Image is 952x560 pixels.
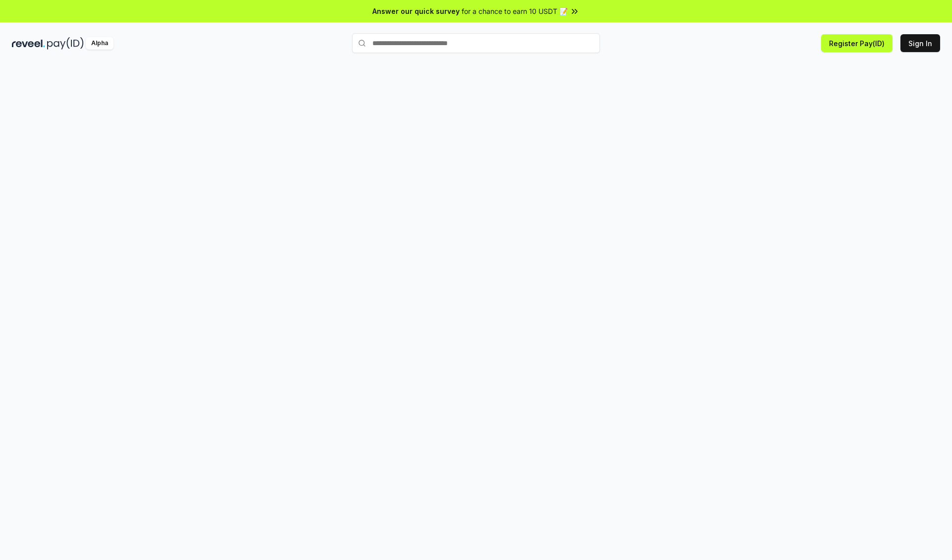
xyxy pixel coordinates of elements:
button: Sign In [900,34,940,52]
span: Answer our quick survey [372,6,460,16]
div: Alpha [86,37,114,50]
img: reveel_dark [12,37,45,50]
span: for a chance to earn 10 USDT 📝 [462,6,568,16]
img: pay_id [47,37,84,50]
button: Register Pay(ID) [821,34,892,52]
